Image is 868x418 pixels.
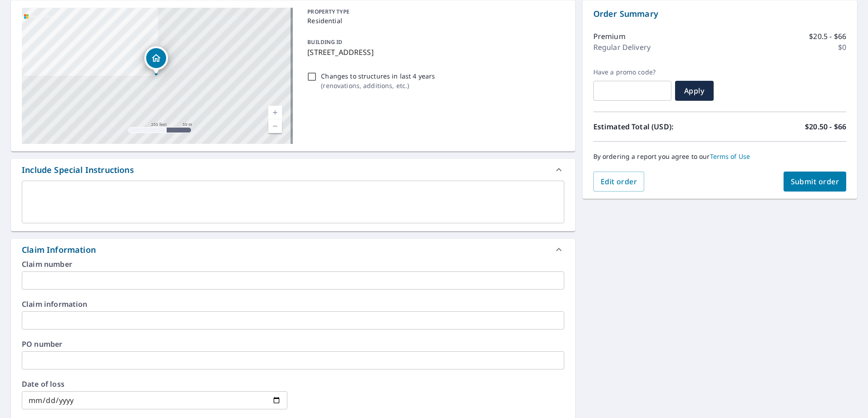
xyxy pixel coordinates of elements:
[22,164,134,176] div: Include Special Instructions
[593,152,846,161] p: By ordering a report you agree to our
[710,152,750,161] a: Terms of Use
[791,177,839,187] span: Submit order
[307,47,560,58] p: [STREET_ADDRESS]
[22,380,287,388] label: Date of loss
[11,239,575,261] div: Claim Information
[22,244,96,256] div: Claim Information
[805,121,846,132] p: $20.50 - $66
[307,38,342,46] p: BUILDING ID
[593,31,626,42] p: Premium
[268,106,282,119] a: Current Level 17, Zoom In
[601,177,637,187] span: Edit order
[784,172,847,192] button: Submit order
[675,81,714,101] button: Apply
[268,119,282,133] a: Current Level 17, Zoom Out
[22,340,564,348] label: PO number
[593,172,645,192] button: Edit order
[593,121,720,132] p: Estimated Total (USD):
[144,46,168,74] div: Dropped pin, building 1, Residential property, 19 Apple Ln Fleetwood, PA 19522
[22,261,564,268] label: Claim number
[682,86,706,96] span: Apply
[838,42,846,53] p: $0
[307,8,560,16] p: PROPERTY TYPE
[593,42,651,53] p: Regular Delivery
[321,81,435,90] p: ( renovations, additions, etc. )
[593,68,671,76] label: Have a promo code?
[307,16,560,25] p: Residential
[11,159,575,181] div: Include Special Instructions
[22,300,564,308] label: Claim information
[809,31,846,42] p: $20.5 - $66
[593,8,846,20] p: Order Summary
[321,71,435,81] p: Changes to structures in last 4 years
